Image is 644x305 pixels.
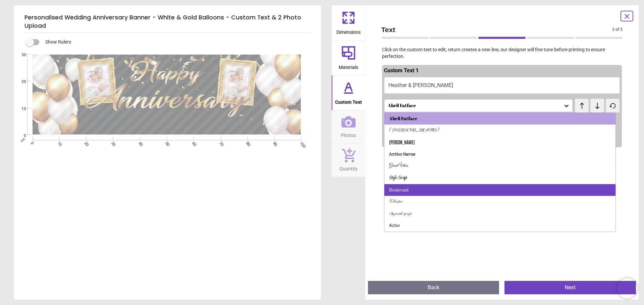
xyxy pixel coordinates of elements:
span: Custom Text 1 [384,67,419,74]
span: Text [381,25,612,34]
span: Photos [341,129,356,139]
span: 20 [13,79,26,85]
span: Dimensions [336,26,361,36]
button: Next [504,281,636,294]
div: Whisper [389,199,402,205]
div: Show Rulers [30,38,321,46]
div: Archivo Narrow [389,151,415,158]
h5: Personalised Wedding Anniversary Banner - White & Gold Balloons - Custom Text & 2 Photo Upload [24,11,310,33]
div: Imperial Script [389,211,411,217]
span: Materials [339,61,358,71]
div: Style Script [389,175,407,181]
span: Custom Text [335,96,362,106]
span: 3 of 5 [612,27,623,32]
span: 30 [13,52,26,58]
button: Heather & [PERSON_NAME] [384,77,620,94]
button: Back [368,281,499,294]
span: 0 [13,133,26,139]
div: Actor [389,222,400,229]
div: Abril Fatface [387,103,563,108]
div: Abril Fatface [389,115,417,122]
span: Quantity [339,162,358,172]
div: Great Vibes [389,163,408,169]
button: Custom Text [332,75,365,110]
button: Dimensions [332,5,365,40]
div: [PERSON_NAME] [389,127,439,134]
div: [PERSON_NAME] [389,139,415,146]
div: Boulevard [389,187,409,194]
button: Quantity [332,143,365,177]
button: Photos [332,110,365,143]
iframe: Brevo live chat [617,278,637,298]
button: Materials [332,41,365,75]
span: 10 [13,106,26,112]
p: Click on the custom text to edit, return creates a new line, our designer will fine tune before p... [376,47,628,60]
